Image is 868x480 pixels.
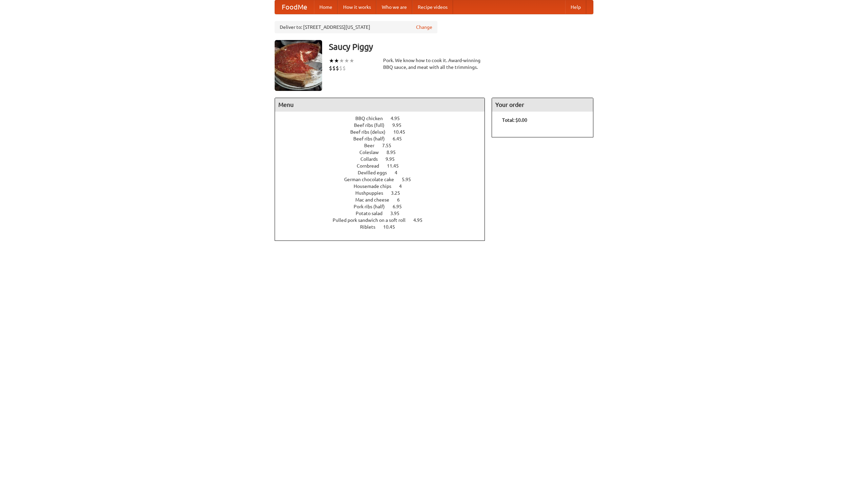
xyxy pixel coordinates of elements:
span: Devilled eggs [358,170,394,175]
h4: Menu [275,98,485,112]
span: 10.45 [383,224,402,230]
span: Pulled pork sandwich on a soft roll [333,217,412,223]
span: 8.95 [387,150,402,155]
span: Mac and cheese [355,197,396,203]
a: FoodMe [275,0,314,14]
span: BBQ chicken [355,116,390,121]
li: $ [329,64,332,72]
img: angular.jpg [275,40,322,91]
a: Coleslaw 8.95 [359,150,408,155]
b: Total: $0.00 [502,117,527,123]
a: Devilled eggs 4 [358,170,410,175]
span: 4 [395,170,404,175]
span: 3.95 [390,211,406,216]
a: BBQ chicken 4.95 [355,116,412,121]
span: 11.45 [387,163,406,169]
span: Cornbread [357,163,386,169]
div: Deliver to: [STREET_ADDRESS][US_STATE] [275,21,437,33]
a: Home [314,0,338,14]
span: Collards [360,156,384,162]
li: $ [332,64,336,72]
li: ★ [344,57,349,64]
h4: Your order [492,98,593,112]
a: Pork ribs (half) 6.95 [354,204,414,209]
span: 6.45 [393,136,409,141]
span: 6 [397,197,407,203]
a: Beef ribs (delux) 10.45 [350,129,418,135]
span: 4.95 [391,116,407,121]
li: ★ [334,57,339,64]
span: Beef ribs (half) [353,136,392,141]
a: Who we are [376,0,412,14]
li: ★ [339,57,344,64]
h3: Saucy Piggy [329,40,593,54]
li: $ [342,64,346,72]
a: Beef ribs (full) 9.95 [354,122,414,128]
span: 6.95 [393,204,409,209]
a: Cornbread 11.45 [357,163,411,169]
span: German chocolate cake [344,177,401,182]
li: ★ [349,57,354,64]
span: Pork ribs (half) [354,204,392,209]
li: ★ [329,57,334,64]
li: $ [336,64,339,72]
span: Riblets [360,224,382,230]
a: Housemade chips 4 [354,184,414,189]
span: 4.95 [413,217,429,223]
a: Recipe videos [412,0,453,14]
span: Beer [364,143,381,148]
span: 9.95 [392,122,408,128]
a: Mac and cheese 6 [355,197,412,203]
span: 9.95 [386,156,401,162]
span: 7.55 [382,143,398,148]
a: German chocolate cake 5.95 [344,177,423,182]
span: Hushpuppies [355,190,390,196]
span: 10.45 [393,129,412,135]
a: How it works [338,0,376,14]
span: Beef ribs (full) [354,122,391,128]
a: Beer 7.55 [364,143,404,148]
span: 3.25 [391,190,407,196]
a: Beef ribs (half) 6.45 [353,136,414,141]
span: Housemade chips [354,184,398,189]
a: Help [565,0,586,14]
a: Pulled pork sandwich on a soft roll 4.95 [333,217,435,223]
div: Pork. We know how to cook it. Award-winning BBQ sauce, and meat with all the trimmings. [383,57,485,71]
a: Potato salad 3.95 [356,211,412,216]
span: 4 [399,184,409,189]
li: $ [339,64,342,72]
span: 5.95 [402,177,418,182]
span: Potato salad [356,211,389,216]
a: Collards 9.95 [360,156,407,162]
span: Coleslaw [359,150,386,155]
a: Change [416,24,432,31]
span: Beef ribs (delux) [350,129,392,135]
a: Hushpuppies 3.25 [355,190,413,196]
a: Riblets 10.45 [360,224,408,230]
